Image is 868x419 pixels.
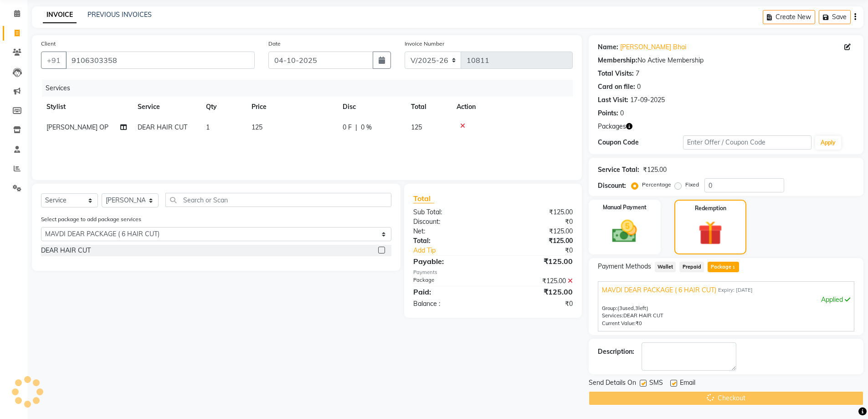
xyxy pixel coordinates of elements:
[138,123,187,131] span: DEAR HAIR CUT
[411,123,422,131] span: 125
[598,122,626,131] span: Packages
[642,181,671,189] label: Percentage
[337,97,406,117] th: Disc
[598,82,635,92] div: Card on file:
[718,286,753,294] span: Expiry: [DATE]
[406,286,493,297] div: Paid:
[41,52,67,69] button: +91
[493,286,580,297] div: ₹125.00
[200,97,246,117] th: Qty
[87,10,152,19] a: PREVIOUS INVOICES
[763,10,815,24] button: Create New
[165,193,391,207] input: Search or Scan
[695,204,726,212] label: Redemption
[406,256,493,267] div: Payable:
[493,227,580,236] div: ₹125.00
[42,80,580,97] div: Services
[41,246,91,255] div: DEAR HAIR CUT
[598,109,618,118] div: Points:
[406,246,507,255] a: Add Tip
[406,207,493,217] div: Sub Total:
[603,203,647,212] label: Manual Payment
[598,56,637,65] div: Membership:
[630,95,665,105] div: 17-09-2025
[643,165,667,175] div: ₹125.00
[637,82,641,92] div: 0
[598,42,618,52] div: Name:
[655,262,676,272] span: Wallet
[493,217,580,227] div: ₹0
[246,97,337,117] th: Price
[815,136,841,150] button: Apply
[46,123,108,131] span: [PERSON_NAME] OP
[819,10,851,24] button: Save
[598,56,854,65] div: No Active Membership
[413,269,572,276] div: Payments
[406,236,493,246] div: Total:
[623,312,663,319] span: DEAR HAIR CUT
[602,320,636,326] span: Current Value:
[598,95,628,105] div: Last Visit:
[679,262,704,272] span: Prepaid
[413,194,434,203] span: Total
[602,285,716,295] span: MAVDI DEAR PACKAGE ( 6 HAIR CUT)
[708,262,739,272] span: Package
[602,295,850,305] div: Applied
[406,299,493,309] div: Balance :
[598,165,639,175] div: Service Total:
[683,135,812,150] input: Enter Offer / Coupon Code
[617,305,622,311] span: (3
[66,52,255,69] input: Search by Name/Mobile/Email/Code
[268,40,281,48] label: Date
[598,138,683,147] div: Coupon Code
[620,109,624,118] div: 0
[343,123,352,132] span: 0 F
[41,97,132,117] th: Stylist
[649,378,663,389] span: SMS
[252,123,262,131] span: 125
[680,378,695,389] span: Email
[636,69,639,78] div: 7
[602,312,623,319] span: Services:
[589,378,636,389] span: Send Details On
[691,218,730,248] img: _gift.svg
[508,246,580,255] div: ₹0
[620,42,686,52] a: [PERSON_NAME] Bhai
[602,305,617,311] span: Group:
[731,265,736,270] span: 1
[598,347,634,357] div: Description:
[604,217,645,246] img: _cash.svg
[41,40,56,48] label: Client
[617,305,648,311] span: used, left)
[406,97,451,117] th: Total
[132,97,200,117] th: Service
[41,215,141,223] label: Select package to add package services
[43,7,77,23] a: INVOICE
[598,262,651,271] span: Payment Methods
[493,299,580,309] div: ₹0
[493,276,580,286] div: ₹125.00
[406,276,493,286] div: Package
[451,97,573,117] th: Action
[685,181,699,189] label: Fixed
[405,40,444,48] label: Invoice Number
[493,236,580,246] div: ₹125.00
[635,305,638,311] span: 3
[406,217,493,227] div: Discount:
[493,207,580,217] div: ₹125.00
[355,123,357,132] span: |
[206,123,210,131] span: 1
[406,227,493,236] div: Net:
[493,256,580,267] div: ₹125.00
[361,123,372,132] span: 0 %
[598,181,626,191] div: Discount:
[598,69,634,78] div: Total Visits:
[636,320,642,326] span: ₹0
